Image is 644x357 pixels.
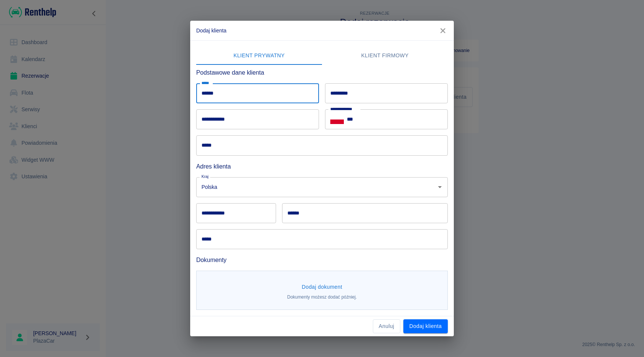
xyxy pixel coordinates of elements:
[373,319,400,333] button: Anuluj
[299,280,345,294] button: Dodaj dokument
[403,319,448,333] button: Dodaj klienta
[196,47,322,65] button: Klient prywatny
[287,294,357,300] p: Dokumenty możesz dodać później.
[196,68,448,77] h6: Podstawowe dane klienta
[201,174,209,179] label: Kraj
[196,255,448,265] h6: Dokumenty
[435,182,445,192] button: Otwórz
[196,47,448,65] div: lab API tabs example
[330,114,344,125] button: Select country
[322,47,448,65] button: Klient firmowy
[190,21,454,40] h2: Dodaj klienta
[196,162,448,171] h6: Adres klienta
